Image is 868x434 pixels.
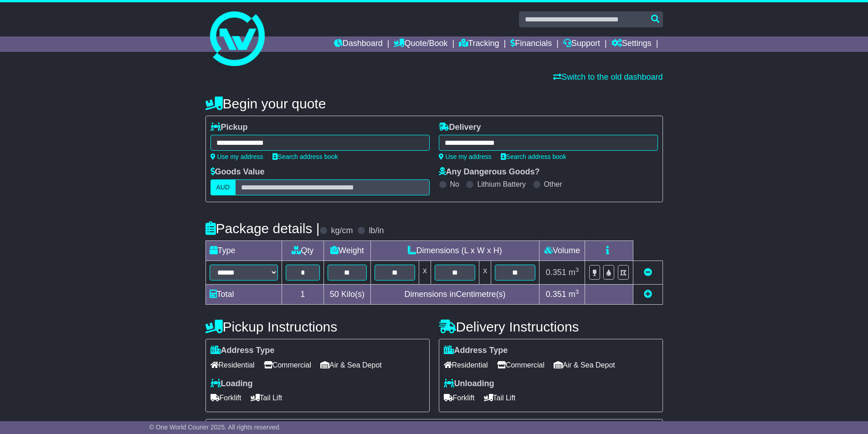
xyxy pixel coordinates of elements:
[394,36,447,52] a: Quote/Book
[459,36,499,52] a: Tracking
[611,36,652,52] a: Settings
[264,358,311,372] span: Commercial
[444,346,508,356] label: Address Type
[569,290,579,299] span: m
[497,358,544,372] span: Commercial
[444,391,475,405] span: Forklift
[330,290,339,299] span: 50
[211,179,236,195] label: AUD
[501,153,566,160] a: Search address book
[211,153,263,160] a: Use my address
[479,261,491,285] td: x
[644,268,652,277] a: Remove this item
[149,424,281,431] span: © One World Courier 2025. All rights reserved.
[324,241,371,261] td: Weight
[251,391,282,405] span: Tail Lift
[211,346,275,356] label: Address Type
[444,379,494,389] label: Unloading
[439,319,663,334] h4: Delivery Instructions
[282,241,324,261] td: Qty
[369,226,384,236] label: lb/in
[331,226,353,236] label: kg/cm
[205,319,430,334] h4: Pickup Instructions
[205,285,282,305] td: Total
[205,241,282,261] td: Type
[211,379,253,389] label: Loading
[477,180,526,189] label: Lithium Battery
[439,153,492,160] a: Use my address
[563,36,600,52] a: Support
[205,221,320,236] h4: Package details |
[575,288,579,295] sup: 3
[334,36,383,52] a: Dashboard
[211,123,248,133] label: Pickup
[320,358,382,372] span: Air & Sea Depot
[553,72,663,82] a: Switch to the old dashboard
[539,241,585,261] td: Volume
[370,285,539,305] td: Dimensions in Centimetre(s)
[282,285,324,305] td: 1
[484,391,516,405] span: Tail Lift
[544,180,562,189] label: Other
[211,391,241,405] span: Forklift
[205,96,663,111] h4: Begin your quote
[419,261,431,285] td: x
[211,167,265,177] label: Goods Value
[450,180,459,189] label: No
[510,36,552,52] a: Financials
[370,241,539,261] td: Dimensions (L x W x H)
[272,153,338,160] a: Search address book
[324,285,371,305] td: Kilo(s)
[575,266,579,273] sup: 3
[439,167,540,177] label: Any Dangerous Goods?
[439,123,481,133] label: Delivery
[546,268,566,277] span: 0.351
[444,358,488,372] span: Residential
[569,268,579,277] span: m
[546,290,566,299] span: 0.351
[554,358,615,372] span: Air & Sea Depot
[644,290,652,299] a: Add new item
[211,358,255,372] span: Residential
